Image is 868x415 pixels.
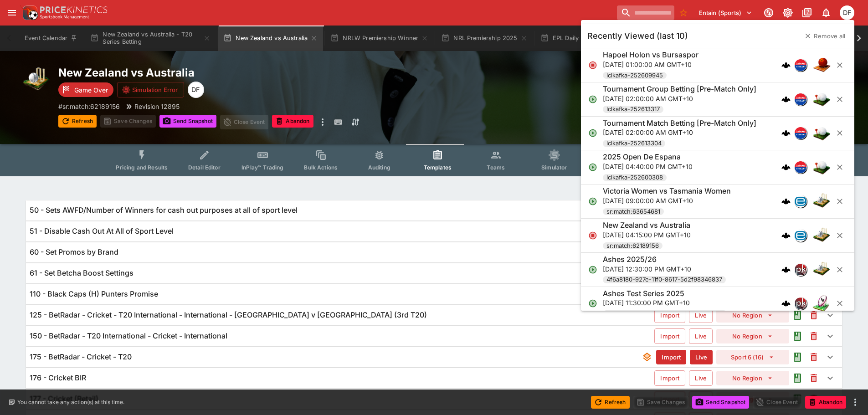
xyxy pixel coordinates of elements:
[716,329,789,343] button: No Region
[19,26,83,51] button: Event Calendar
[716,371,789,385] button: No Region
[159,115,216,128] button: Send Snapshot
[795,297,806,309] img: pricekinetics.png
[603,309,727,318] span: ca63a920-6c5e-11f0-b12f-d9a8be3ac872
[781,95,791,104] img: logo-cerberus.svg
[812,261,831,279] img: cricket.png
[812,192,831,210] img: cricket.png
[781,163,791,172] div: cerberus
[603,241,663,251] span: sr:match:62189156
[30,373,86,383] h6: 176 - Cricket BIR
[806,307,822,323] button: This will delete the selected template. You will still need to Save Template changes to commit th...
[693,5,758,20] button: Select Tenant
[188,164,221,171] span: Detail Editor
[116,164,168,171] span: Pricing and Results
[603,186,731,196] h6: Victoria Women vs Tasmania Women
[812,90,831,108] img: golf.png
[806,349,822,365] button: This will delete the selected template. You will still need to Save Template changes to commit th...
[812,158,831,176] img: golf.png
[840,5,854,20] div: David Foster
[794,161,807,174] div: lclkafka
[603,275,726,284] span: 4f6a8180-927e-11f0-8617-5d2f98346837
[781,265,791,274] div: cerberus
[272,115,313,128] button: Abandon
[4,5,20,21] button: open drawer
[806,370,822,386] button: This will delete the selected template. You will still need to Save Template changes to commit th...
[781,128,791,138] div: cerberus
[20,4,38,22] img: PriceKinetics Logo
[794,93,807,106] div: lclkafka
[795,127,806,139] img: lclkafka.png
[656,350,686,364] button: Import
[30,289,158,299] h6: 110 - Black Caps (H) Punters Promise
[588,61,597,70] svg: Closed
[603,207,664,216] span: sr:match:63654681
[603,298,727,307] p: [DATE] 11:30:00 PM GMT+10
[789,328,806,344] button: Audit the Template Change History
[603,152,681,162] h6: 2025 Open De Espana
[588,95,597,104] svg: Open
[30,268,134,278] h6: 61 - Set Betcha Boost Settings
[603,196,731,205] p: [DATE] 09:00:00 AM GMT+10
[676,5,691,20] button: No Bookmarks
[794,263,807,276] div: pricekinetics
[812,124,831,142] img: golf.png
[795,195,806,207] img: betradar.png
[58,115,97,128] button: Refresh
[325,26,434,51] button: NRLW Premiership Winner
[58,102,120,111] p: Copy To Clipboard
[689,370,713,386] button: Live
[588,299,597,308] svg: Open
[781,231,791,240] img: logo-cerberus.svg
[760,5,777,21] button: Connected to PK
[603,162,693,171] p: [DATE] 04:40:00 PM GMT+10
[812,56,831,74] img: basketball.png
[30,226,174,236] h6: 51 - Disable Cash Out At All of Sport Level
[588,231,597,240] svg: Closed
[781,299,791,308] div: cerberus
[304,164,338,171] span: Bulk Actions
[108,144,759,176] div: Event type filters
[22,66,51,95] img: cricket.png
[716,350,789,364] button: Sport 6 (16)
[794,229,807,242] div: betradar
[689,328,713,344] button: Live
[781,128,791,138] img: logo-cerberus.svg
[241,164,283,171] span: InPlay™ Trading
[795,230,806,241] img: betradar.png
[30,247,118,257] h6: 60 - Set Promos by Brand
[805,397,846,406] span: Mark an event as closed and abandoned.
[654,370,685,386] button: Import
[603,139,665,148] span: lclkafka-252613304
[689,307,713,323] button: Live
[789,307,806,323] button: Audit the Template Change History
[603,94,756,103] p: [DATE] 02:00:00 AM GMT+10
[781,61,791,70] div: cerberus
[40,6,108,13] img: PriceKinetics
[17,398,124,406] p: You cannot take any action(s) at this time.
[591,396,629,409] button: Refresh
[789,349,806,365] button: Audit the Template Change History
[603,220,690,230] h6: New Zealand vs Australia
[654,328,685,344] button: Import
[781,197,791,206] div: cerberus
[818,5,834,21] button: Notifications
[30,205,298,215] h6: 50 - Sets AWFD/Number of Winners for cash out purposes at all of sport level
[272,116,313,125] span: Mark an event as closed and abandoned.
[587,31,688,41] h5: Recently Viewed (last 10)
[424,164,452,171] span: Templates
[799,5,815,21] button: Documentation
[588,163,597,172] svg: Open
[794,297,807,310] div: pricekinetics
[85,26,216,51] button: New Zealand vs Australia - T20 Series Betting
[30,310,427,320] h6: 125 - BetRadar - Cricket - T20 International - International - [GEOGRAPHIC_DATA] v [GEOGRAPHIC_DA...
[603,255,657,264] h6: Ashes 2025/26
[603,84,756,94] h6: Tournament Group Betting [Pre-Match Only]
[603,118,756,128] h6: Tournament Match Betting [Pre-Match Only]
[603,71,667,80] span: lclkafka-252609945
[218,26,323,51] button: New Zealand vs Australia
[781,265,791,274] img: logo-cerberus.svg
[812,226,831,245] img: cricket.png
[30,352,132,362] h6: 175 - BetRadar - Cricket - T20
[780,5,796,21] button: Toggle light/dark mode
